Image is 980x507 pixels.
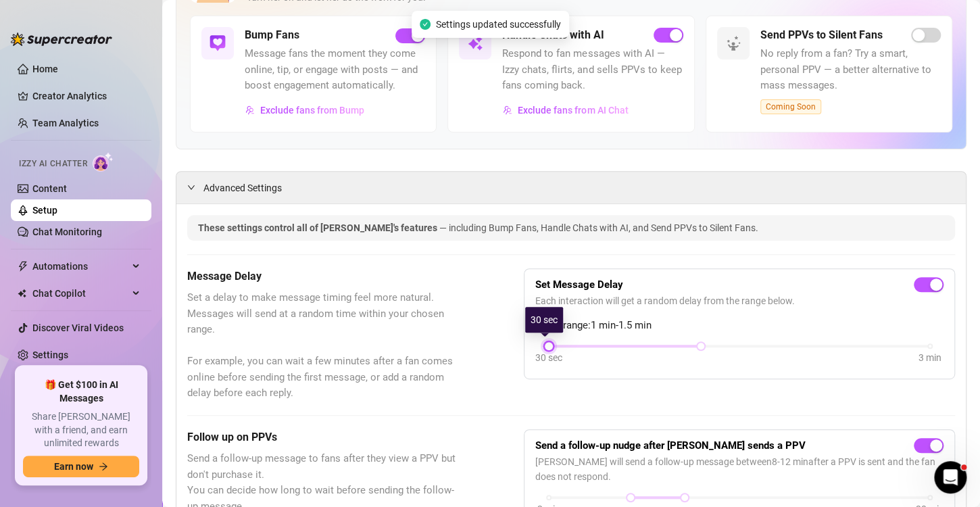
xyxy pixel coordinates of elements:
span: thunderbolt [18,261,28,272]
span: Delay range: 1 min - 1.5 min [535,318,944,334]
a: Content [32,183,67,194]
span: Earn now [54,461,93,472]
span: No reply from a fan? Try a smart, personal PPV — a better alternative to mass messages. [760,46,941,94]
span: Automations [32,256,128,277]
span: Set a delay to make message timing feel more natural. Messages will send at a random time within ... [187,290,456,402]
h5: Message Delay [187,268,456,285]
div: 30 sec [525,307,563,333]
a: Creator Analytics [32,85,141,107]
span: Exclude fans from Bump [260,105,364,116]
strong: Send a follow-up nudge after [PERSON_NAME] sends a PPV [535,439,806,452]
img: svg%3e [725,35,741,51]
h5: Send PPVs to Silent Fans [760,27,883,43]
span: Respond to fan messages with AI — Izzy chats, flirts, and sells PPVs to keep fans coming back. [502,46,683,94]
img: svg%3e [245,105,255,115]
strong: Set Message Delay [535,279,623,291]
iframe: Intercom live chat [934,461,966,493]
img: svg%3e [467,35,483,51]
button: Earn nowarrow-right [23,456,139,477]
img: Chat Copilot [18,289,26,298]
span: Each interaction will get a random delay from the range below. [535,293,944,308]
span: Share [PERSON_NAME] with a friend, and earn unlimited rewards [23,410,139,450]
span: These settings control all of [PERSON_NAME]'s features [198,222,439,233]
div: 30 sec [535,350,562,365]
img: logo-BBDzfeDw.svg [11,32,112,46]
a: Discover Viral Videos [32,322,124,333]
span: check-circle [420,19,431,30]
span: Chat Copilot [32,283,128,304]
button: Exclude fans from Bump [245,99,365,121]
span: Settings updated successfully [436,17,561,32]
span: — including Bump Fans, Handle Chats with AI, and Send PPVs to Silent Fans. [439,222,758,233]
a: Home [32,64,58,74]
span: Exclude fans from AI Chat [518,105,628,116]
span: [PERSON_NAME] will send a follow-up message between 8 - 12 min after a PPV is sent and the fan do... [535,454,944,484]
span: arrow-right [99,462,108,471]
span: expanded [187,183,195,191]
a: Setup [32,205,57,216]
img: AI Chatter [93,152,114,172]
h5: Bump Fans [245,27,299,43]
h5: Follow up on PPVs [187,429,456,445]
span: Message fans the moment they come online, tip, or engage with posts — and boost engagement automa... [245,46,425,94]
a: Settings [32,349,68,360]
div: expanded [187,180,203,195]
span: 🎁 Get $100 in AI Messages [23,379,139,405]
a: Chat Monitoring [32,226,102,237]
img: svg%3e [503,105,512,115]
span: Coming Soon [760,99,821,114]
img: svg%3e [210,35,226,51]
span: Izzy AI Chatter [19,158,87,170]
button: Exclude fans from AI Chat [502,99,629,121]
a: Team Analytics [32,118,99,128]
div: 3 min [918,350,941,365]
span: Advanced Settings [203,180,282,195]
